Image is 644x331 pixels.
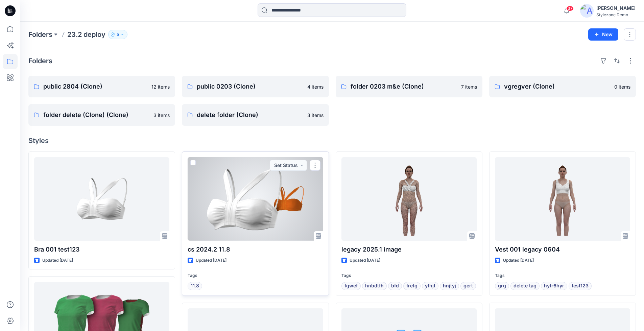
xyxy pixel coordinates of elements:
[596,4,636,12] div: [PERSON_NAME]
[28,76,175,97] a: public 2804 (Clone)12 items
[336,76,482,97] a: folder 0203 m&e (Clone)7 items
[28,30,52,39] a: Folders
[596,12,636,17] div: Stylezone Demo
[391,282,399,290] span: bfd
[43,82,147,91] p: public 2804 (Clone)
[504,82,610,91] p: vgregver (Clone)
[196,257,226,264] p: Updated [DATE]
[197,82,303,91] p: public 0203 (Clone)
[498,282,506,290] span: grg
[117,31,119,38] p: 5
[344,282,358,290] span: fgwef
[503,257,534,264] p: Updated [DATE]
[42,257,73,264] p: Updated [DATE]
[461,83,477,90] p: 7 items
[28,104,175,126] a: folder delete (Clone) (Clone)3 items
[443,282,456,290] span: hnjtyj
[495,245,630,254] p: Vest 001 legacy 0604
[197,110,303,120] p: delete folder (Clone)
[406,282,418,290] span: frefg
[34,157,169,241] a: Bra 001 test123
[351,82,457,91] p: folder 0203 m&e (Clone)
[307,83,324,90] p: 4 items
[151,83,170,90] p: 12 items
[365,282,384,290] span: hnbdtfh
[188,157,323,241] a: cs 2024.2 11.8
[495,272,630,279] p: Tags
[182,76,329,97] a: public 0203 (Clone)4 items
[108,30,127,39] button: 5
[495,157,630,241] a: Vest 001 legacy 0604
[514,282,536,290] span: delete tag
[43,110,149,120] p: folder delete (Clone) (Clone)
[153,112,170,119] p: 3 items
[341,245,477,254] p: legacy 2025.1 image
[489,76,636,97] a: vgregver (Clone)0 items
[425,282,435,290] span: ythjt
[182,104,329,126] a: delete folder (Clone)3 items
[572,282,589,290] span: test123
[463,282,473,290] span: gert
[544,282,564,290] span: hytr6hyr
[341,157,477,241] a: legacy 2025.1 image
[28,57,52,65] h4: Folders
[67,30,105,39] p: 23.2 deploy
[34,245,169,254] p: Bra 001 test123
[566,6,574,11] span: 37
[341,272,477,279] p: Tags
[350,257,380,264] p: Updated [DATE]
[191,282,199,290] span: 11.8
[28,137,636,145] h4: Styles
[580,4,594,18] img: avatar
[188,272,323,279] p: Tags
[614,83,630,90] p: 0 items
[307,112,324,119] p: 3 items
[188,245,323,254] p: cs 2024.2 11.8
[588,28,618,41] button: New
